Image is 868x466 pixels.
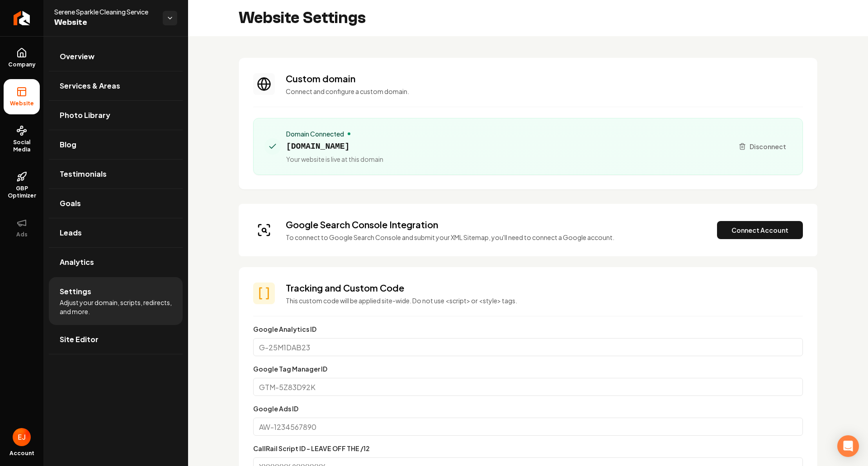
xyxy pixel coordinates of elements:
[4,139,40,153] span: Social Media
[4,210,40,245] button: Ads
[286,140,383,153] span: [DOMAIN_NAME]
[9,450,34,457] span: Account
[253,338,803,356] input: G-25M1DAB23
[4,40,40,75] a: Company
[5,61,39,68] span: Company
[286,282,803,294] h3: Tracking and Custom Code
[60,257,94,268] span: Analytics
[253,365,327,373] label: Google Tag Manager ID
[54,7,156,16] span: Serene Sparkle Cleaning Service
[717,221,803,239] button: Connect Account
[49,325,183,354] a: Site Editor
[286,218,614,231] h3: Google Search Console Integration
[49,130,183,159] a: Blog
[253,418,803,436] input: AW-1234567890
[733,138,792,155] button: Disconnect
[14,11,30,25] img: Rebolt Logo
[286,87,803,96] p: Connect and configure a custom domain.
[13,428,31,446] button: Open user button
[60,298,172,316] span: Adjust your domain, scripts, redirects, and more.
[13,231,31,238] span: Ads
[60,227,82,238] span: Leads
[253,405,298,413] label: Google Ads ID
[49,218,183,247] a: Leads
[60,139,76,150] span: Blog
[239,9,366,27] h2: Website Settings
[49,248,183,277] a: Analytics
[6,100,38,107] span: Website
[286,72,803,85] h3: Custom domain
[253,444,370,452] label: CallRail Script ID - LEAVE OFF THE /12
[49,71,183,100] a: Services & Areas
[60,198,81,209] span: Goals
[750,142,786,151] span: Disconnect
[253,378,803,396] input: GTM-5Z83D92K
[13,428,31,446] img: Eduard Joers
[837,435,859,457] div: Open Intercom Messenger
[49,42,183,71] a: Overview
[286,296,803,305] p: This custom code will be applied site-wide. Do not use <script> or <style> tags.
[54,16,156,29] span: Website
[60,286,91,297] span: Settings
[253,325,316,333] label: Google Analytics ID
[60,110,110,121] span: Photo Library
[4,185,40,199] span: GBP Optimizer
[60,51,94,62] span: Overview
[4,164,40,207] a: GBP Optimizer
[60,80,120,91] span: Services & Areas
[286,129,344,138] span: Domain Connected
[4,118,40,160] a: Social Media
[60,334,99,345] span: Site Editor
[60,169,107,179] span: Testimonials
[286,233,614,242] p: To connect to Google Search Console and submit your XML Sitemap, you'll need to connect a Google ...
[49,189,183,218] a: Goals
[49,160,183,188] a: Testimonials
[286,155,383,164] span: Your website is live at this domain
[49,101,183,130] a: Photo Library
